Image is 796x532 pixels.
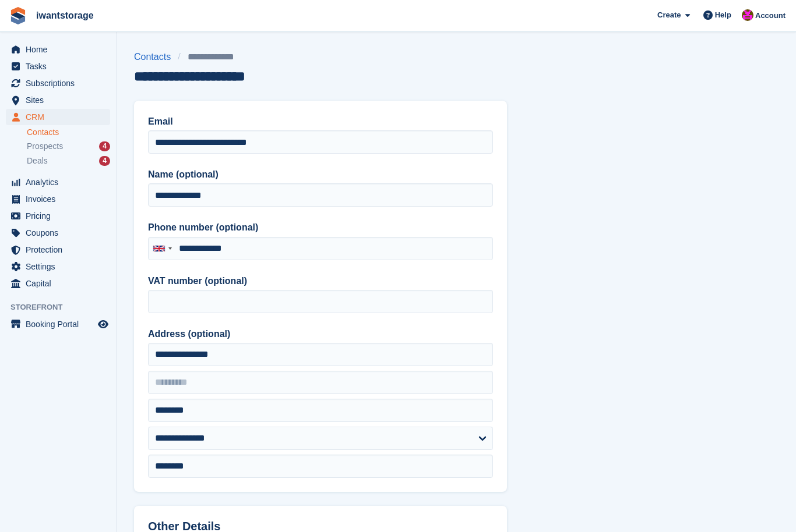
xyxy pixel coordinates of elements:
[26,275,96,292] span: Capital
[6,242,110,258] a: menu
[27,155,48,166] span: Deals
[6,58,110,75] a: menu
[715,9,731,21] span: Help
[27,141,63,152] span: Prospects
[26,208,96,224] span: Pricing
[148,327,493,341] label: Address (optional)
[6,208,110,224] a: menu
[6,109,110,125] a: menu
[148,221,493,235] label: Phone number (optional)
[26,109,96,125] span: CRM
[99,141,110,151] div: 4
[26,58,96,75] span: Tasks
[6,92,110,108] a: menu
[134,50,178,64] a: Contacts
[99,156,110,166] div: 4
[657,9,681,21] span: Create
[26,316,96,332] span: Booking Portal
[6,75,110,91] a: menu
[26,242,96,258] span: Protection
[27,155,110,167] a: Deals 4
[148,274,493,288] label: VAT number (optional)
[6,41,110,58] a: menu
[26,174,96,190] span: Analytics
[6,191,110,207] a: menu
[148,168,493,182] label: Name (optional)
[26,258,96,275] span: Settings
[26,191,96,207] span: Invoices
[149,237,175,260] div: United Kingdom: +44
[96,317,110,331] a: Preview store
[26,225,96,241] span: Coupons
[26,92,96,108] span: Sites
[148,115,493,129] label: Email
[755,10,786,22] span: Account
[6,225,110,241] a: menu
[27,127,110,138] a: Contacts
[6,316,110,332] a: menu
[10,302,116,313] span: Storefront
[31,6,98,25] a: iwantstorage
[742,9,753,21] img: Jonathan
[6,275,110,292] a: menu
[6,258,110,275] a: menu
[134,50,245,64] nav: breadcrumbs
[26,75,96,91] span: Subscriptions
[27,140,110,152] a: Prospects 4
[26,41,96,58] span: Home
[9,7,27,24] img: stora-icon-8386f47178a22dfd0bd8f6a31ec36ba5ce8667c1dd55bd0f319d3a0aa187defe.svg
[6,174,110,190] a: menu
